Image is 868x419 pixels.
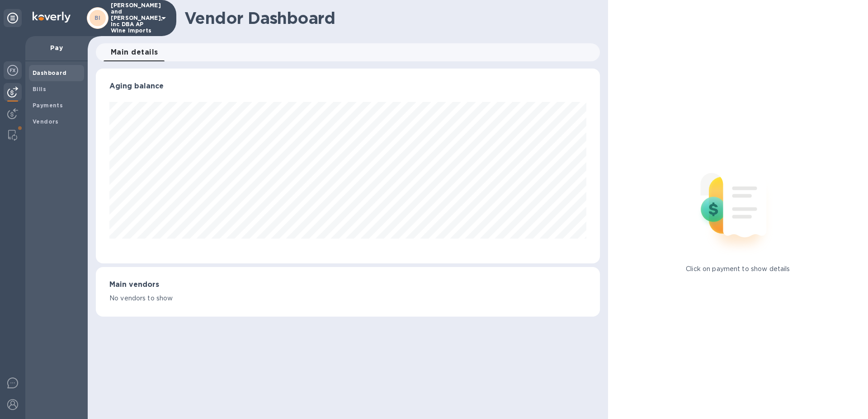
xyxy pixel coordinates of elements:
[4,9,22,27] div: Unpin categories
[109,294,586,303] p: No vendors to show
[33,86,46,92] b: Bills
[33,69,67,76] b: Dashboard
[94,14,101,21] b: BI
[109,82,586,91] h3: Aging balance
[111,2,156,34] p: [PERSON_NAME] and [PERSON_NAME], Inc DBA AP Wine Imports
[33,102,63,109] b: Payments
[184,9,594,28] h1: Vendor Dashboard
[111,46,158,59] span: Main details
[33,118,59,125] b: Vendors
[686,264,790,274] p: Click on payment to show details
[7,65,18,76] img: Foreign exchange
[33,12,71,23] img: Logo
[33,43,80,52] p: Pay
[109,281,586,289] h3: Main vendors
